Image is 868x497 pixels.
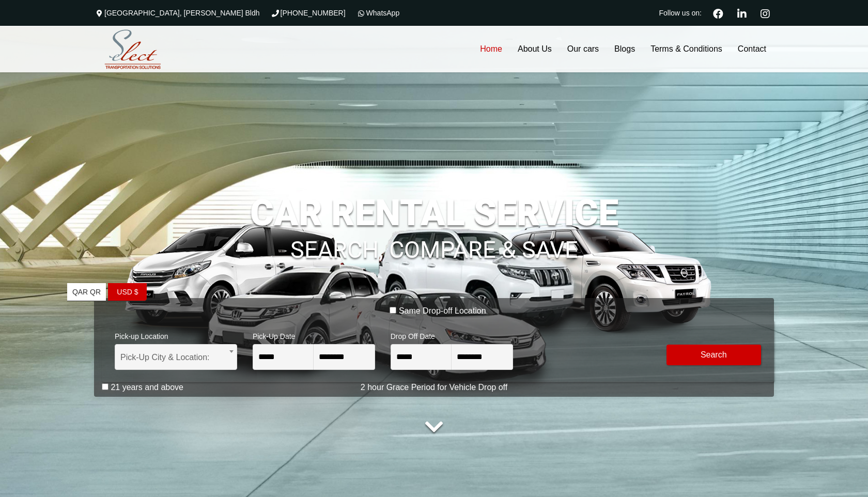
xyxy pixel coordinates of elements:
a: Facebook [709,7,727,19]
a: Terms & Conditions [643,26,730,72]
h1: SEARCH, COMPARE & SAVE [94,223,774,262]
a: WhatsApp [356,9,400,17]
a: Linkedin [733,7,751,19]
a: About Us [510,26,560,72]
a: Instagram [756,7,774,19]
a: Our cars [560,26,607,72]
span: Pick-Up Date [253,325,375,344]
a: Contact [730,26,774,72]
a: USD $ [108,283,147,301]
img: Select Rent a Car [97,27,169,72]
span: Drop Off Date [391,325,513,344]
a: Blogs [607,26,643,72]
a: QAR QR [67,283,106,301]
span: Pick-up Location [115,325,237,344]
span: Pick-Up City & Location: [120,345,231,370]
a: [PHONE_NUMBER] [270,9,346,17]
p: 2 hour Grace Period for Vehicle Drop off [94,381,774,394]
button: Modify Search [667,345,762,365]
label: Same Drop-off Location [399,306,486,316]
a: Home [472,26,510,72]
span: Pick-Up City & Location: [115,344,237,370]
h1: CAR RENTAL SERVICE [94,195,774,231]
